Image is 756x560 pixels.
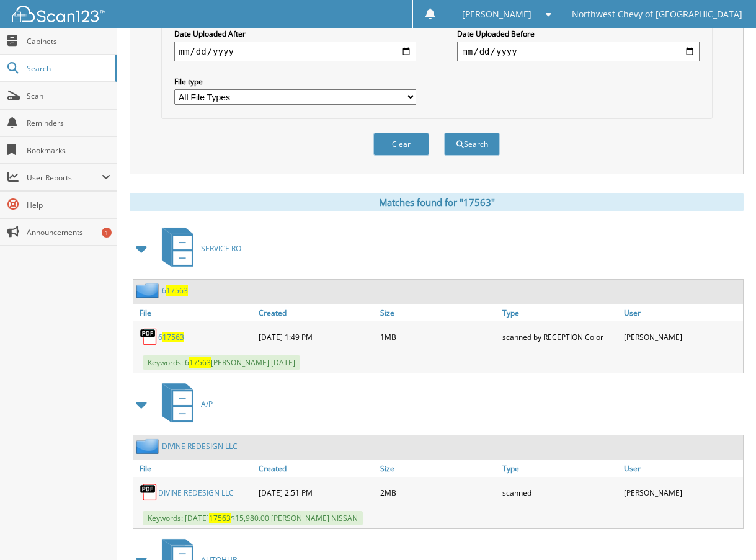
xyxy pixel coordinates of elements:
a: Size [377,460,499,477]
div: [DATE] 2:51 PM [256,480,378,505]
span: Scan [27,91,110,101]
a: User [621,304,743,321]
label: Date Uploaded After [174,29,416,39]
div: Matches found for "17563" [130,193,744,211]
span: User Reports [27,172,102,183]
a: File [133,460,256,477]
a: Size [377,304,499,321]
span: Cabinets [27,36,110,47]
span: Announcements [27,227,110,238]
span: 17563 [189,357,211,368]
img: scan123-logo-white.svg [12,6,105,22]
div: scanned [499,480,621,505]
span: A/P [201,399,213,409]
div: 2MB [377,480,499,505]
div: scanned by RECEPTION Color [499,324,621,349]
a: DIVINE REDESIGN LLC [162,441,238,451]
a: Type [499,460,621,477]
img: PDF.png [140,327,158,346]
a: 617563 [158,332,184,342]
a: A/P [154,380,213,429]
img: folder2.png [136,283,162,298]
div: 1MB [377,324,499,349]
a: File [133,304,256,321]
a: 617563 [162,285,188,296]
div: [PERSON_NAME] [621,480,743,505]
div: [PERSON_NAME] [621,324,743,349]
a: SERVICE RO [154,224,241,273]
a: Created [256,460,378,477]
input: start [174,42,416,61]
a: Created [256,304,378,321]
button: Clear [373,133,429,156]
span: 17563 [166,285,188,296]
a: Type [499,304,621,321]
span: 17563 [162,332,184,342]
input: end [457,42,699,61]
span: Bookmarks [27,145,110,156]
img: folder2.png [136,438,162,454]
div: 1 [102,228,112,238]
div: [DATE] 1:49 PM [256,324,378,349]
button: Search [444,133,500,156]
a: User [621,460,743,477]
span: Search [27,63,109,74]
span: Keywords: [DATE] $15,980.00 [PERSON_NAME] NISSAN [143,511,363,525]
span: Reminders [27,118,110,128]
span: SERVICE RO [201,243,241,254]
img: PDF.png [140,483,158,502]
a: DIVINE REDESIGN LLC [158,487,234,498]
span: Keywords: 6 [PERSON_NAME] [DATE] [143,355,300,370]
span: Help [27,200,110,210]
label: File type [174,76,416,87]
label: Date Uploaded Before [457,29,699,39]
span: [PERSON_NAME] [462,11,531,18]
span: 17563 [209,513,231,523]
span: Northwest Chevy of [GEOGRAPHIC_DATA] [572,11,742,18]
